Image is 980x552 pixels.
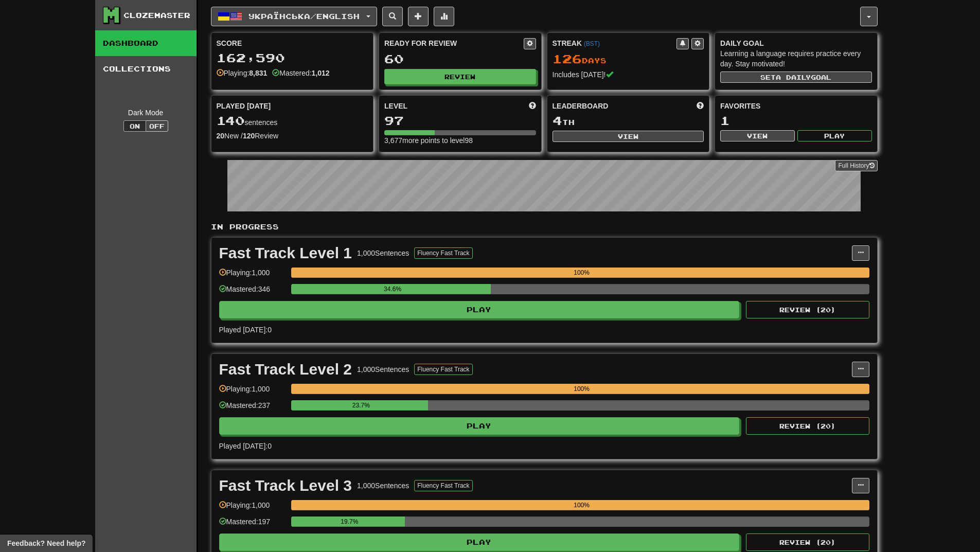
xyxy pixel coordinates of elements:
[217,51,368,64] div: 162,590
[219,326,272,334] span: Played [DATE]: 0
[217,38,368,48] div: Score
[219,400,286,417] div: Mastered: 237
[553,113,562,128] span: 4
[553,131,704,142] button: View
[123,120,146,132] button: On
[553,51,582,66] span: 126
[217,101,271,111] span: Played [DATE]
[357,480,409,491] div: 1,000 Sentences
[312,69,330,77] strong: 1,012
[249,69,267,77] strong: 8,831
[103,108,189,118] div: Dark Mode
[382,7,403,26] button: Search sentences
[384,52,536,65] div: 60
[95,56,197,82] a: Collections
[123,10,190,21] div: Clozemaster
[553,114,704,128] div: th
[217,68,268,78] div: Playing:
[219,533,740,551] button: Play
[408,7,429,26] button: Add sentence to collection
[219,301,740,318] button: Play
[217,132,225,140] strong: 20
[720,114,872,127] div: 1
[219,245,352,261] div: Fast Track Level 1
[553,101,609,111] span: Leaderboard
[746,417,869,435] button: Review (20)
[294,400,428,411] div: 23.7%
[219,384,286,401] div: Playing: 1,000
[720,101,872,111] div: Favorites
[697,101,704,111] span: This week in points, UTC
[146,120,168,132] button: Off
[357,364,409,375] div: 1,000 Sentences
[211,7,377,26] button: Українська/English
[414,364,472,375] button: Fluency Fast Track
[384,38,524,48] div: Ready for Review
[746,301,869,318] button: Review (20)
[553,69,704,80] div: Includes [DATE]!
[211,222,878,232] p: In Progress
[384,135,536,146] div: 3,677 more points to level 98
[219,517,286,533] div: Mastered: 197
[529,101,536,111] span: Score more points to level up
[434,7,454,26] button: More stats
[414,247,472,259] button: Fluency Fast Track
[217,131,368,141] div: New / Review
[219,362,352,377] div: Fast Track Level 2
[95,30,197,56] a: Dashboard
[294,500,869,510] div: 100%
[219,500,286,517] div: Playing: 1,000
[248,12,360,21] span: Українська / English
[217,114,368,128] div: sentences
[797,130,872,141] button: Play
[294,268,869,278] div: 100%
[357,248,409,258] div: 1,000 Sentences
[584,40,600,47] a: (BST)
[553,38,677,48] div: Streak
[720,72,872,83] button: Seta dailygoal
[776,74,811,81] span: a daily
[243,132,255,140] strong: 120
[553,52,704,66] div: Day s
[294,517,405,527] div: 19.7%
[294,384,869,394] div: 100%
[384,101,407,111] span: Level
[272,68,329,78] div: Mastered:
[219,268,286,284] div: Playing: 1,000
[720,48,872,69] div: Learning a language requires practice every day. Stay motivated!
[7,538,85,548] span: Open feedback widget
[294,284,491,294] div: 34.6%
[219,442,272,450] span: Played [DATE]: 0
[219,417,740,435] button: Play
[219,284,286,301] div: Mastered: 346
[384,69,536,84] button: Review
[219,478,352,493] div: Fast Track Level 3
[720,130,795,141] button: View
[217,113,245,128] span: 140
[835,160,877,171] a: Full History
[720,38,872,48] div: Daily Goal
[746,533,869,551] button: Review (20)
[384,114,536,127] div: 97
[414,480,472,491] button: Fluency Fast Track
